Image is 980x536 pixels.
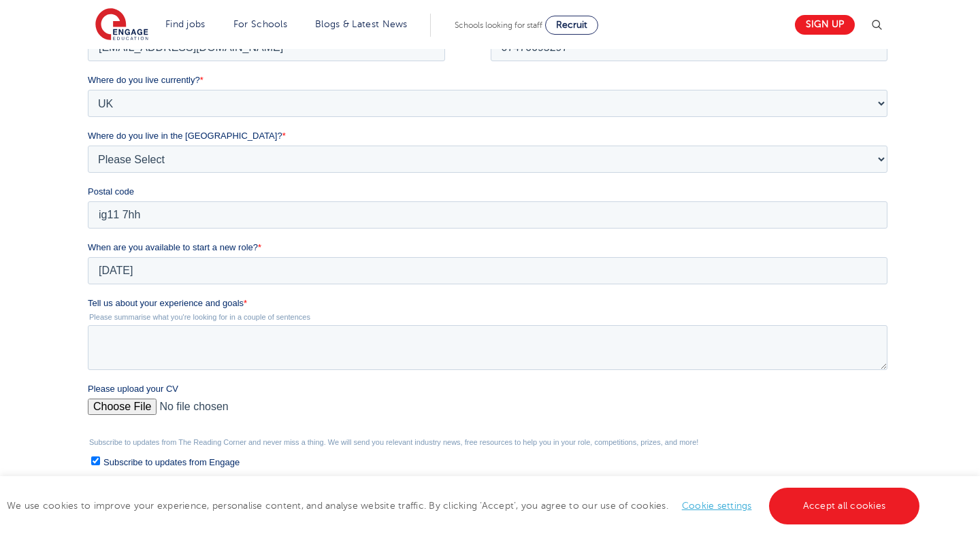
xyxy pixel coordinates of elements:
a: Cookie settings [682,501,752,511]
span: We use cookies to improve your experience, personalise content, and analyse website traffic. By c... [7,501,923,511]
input: *Contact Number [403,45,800,72]
a: Find jobs [165,19,206,29]
input: *Last name [403,3,800,30]
a: Blogs & Latest News [315,19,408,29]
input: Subscribe to updates from Engage [3,467,12,476]
span: Recruit [556,20,587,30]
a: Sign up [795,15,855,35]
a: Recruit [545,16,598,35]
span: Schools looking for staff [455,20,542,30]
img: Engage Education [95,8,148,42]
span: Subscribe to updates from Engage [16,468,152,478]
a: For Schools [233,19,287,29]
a: Accept all cookies [769,488,920,524]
